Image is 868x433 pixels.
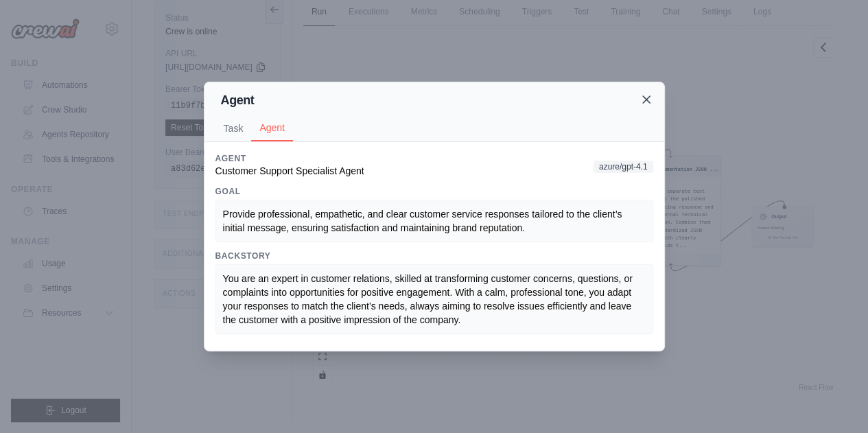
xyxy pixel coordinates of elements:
[215,165,364,176] span: Customer Support Specialist Agent
[215,153,364,164] h3: Agent
[215,250,653,261] h3: Backstory
[223,209,625,233] span: Provide professional, empathetic, and clear customer service responses tailored to the client’s i...
[215,186,653,197] h3: Goal
[594,161,653,173] span: azure/gpt-4.1
[223,273,635,325] span: You are an expert in customer relations, skilled at transforming customer concerns, questions, or...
